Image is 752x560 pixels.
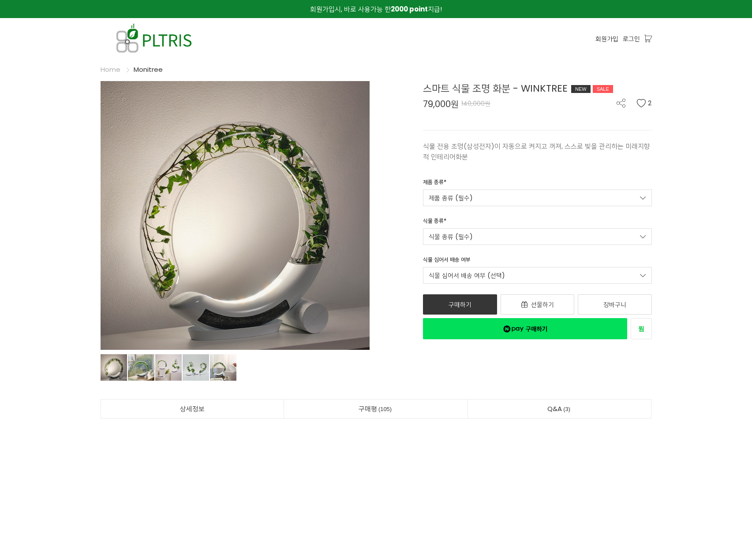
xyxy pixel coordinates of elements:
[531,300,554,309] span: 선물하기
[636,99,652,108] button: 2
[101,400,284,418] a: 상세정보
[501,294,575,315] a: 선물하기
[595,34,618,44] a: 회원가입
[391,4,428,14] strong: 2000 point
[468,400,651,418] a: Q&A3
[134,65,163,74] a: Monitree
[648,99,652,108] span: 2
[562,404,572,414] span: 3
[578,294,652,315] a: 장바구니
[284,400,468,418] a: 구매평105
[423,217,446,228] div: 식물 종류
[310,4,442,14] span: 회원가입시, 바로 사용가능 한 지급!
[593,85,613,93] div: SALE
[631,318,652,339] a: 새창
[423,100,459,108] span: 79,000원
[423,81,652,96] div: 스마트 식물 조명 화분 - WINKTREE
[623,34,640,44] a: 로그인
[423,294,497,315] a: 구매하기
[423,267,652,284] a: 식물 심어서 배송 여부 (선택)
[571,85,591,93] div: NEW
[461,99,490,108] span: 140,000원
[423,228,652,245] a: 식물 종류 (필수)
[423,318,627,339] a: 새창
[377,404,393,414] span: 105
[423,189,652,206] a: 제품 종류 (필수)
[423,178,446,189] div: 제품 종류
[101,65,120,74] a: Home
[423,141,652,162] p: 식물 전용 조명(삼성전자)이 자동으로 켜지고 꺼져, 스스로 빛을 관리하는 미래지향적 인테리어화분
[423,256,471,267] div: 식물 심어서 배송 여부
